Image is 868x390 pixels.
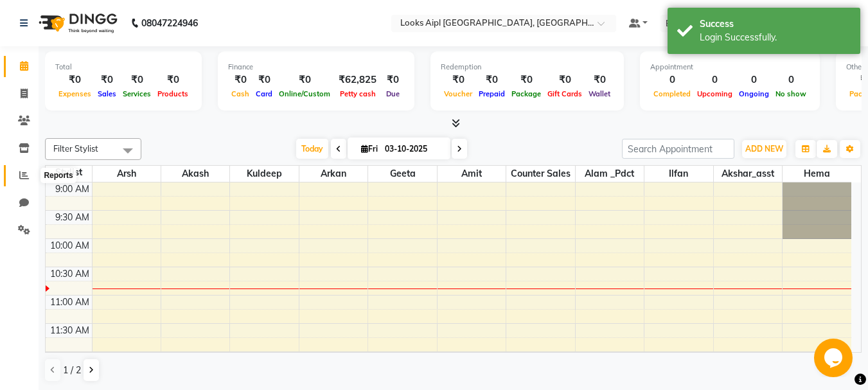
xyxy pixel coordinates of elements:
[700,17,851,31] div: Success
[441,73,475,87] div: ₹0
[53,211,92,224] div: 9:30 AM
[544,73,585,87] div: ₹0
[814,339,855,377] iframe: chat widget
[228,73,252,87] div: ₹0
[276,89,333,98] span: Online/Custom
[154,89,191,98] span: Products
[585,89,614,98] span: Wallet
[161,166,229,182] span: Akash
[48,352,92,366] div: 12:00 PM
[475,89,508,98] span: Prepaid
[48,324,92,337] div: 11:30 AM
[120,73,154,87] div: ₹0
[93,166,161,182] span: Arsh
[333,73,382,87] div: ₹62,825
[441,89,475,98] span: Voucher
[228,89,252,98] span: Cash
[337,89,379,98] span: Petty cash
[228,62,404,73] div: Finance
[230,166,298,182] span: Kuldeep
[508,73,544,87] div: ₹0
[94,73,120,87] div: ₹0
[650,89,694,98] span: Completed
[508,89,544,98] span: Package
[48,296,92,309] div: 11:00 AM
[141,5,198,41] b: 08047224946
[299,166,368,182] span: Arkan
[650,73,694,87] div: 0
[441,62,614,73] div: Redemption
[276,73,333,87] div: ₹0
[252,73,276,87] div: ₹0
[53,182,92,196] div: 9:00 AM
[745,144,783,154] span: ADD NEW
[475,73,508,87] div: ₹0
[694,89,736,98] span: Upcoming
[63,364,81,377] span: 1 / 2
[120,89,154,98] span: Services
[438,166,506,182] span: Amit
[650,62,810,73] div: Appointment
[382,73,404,87] div: ₹0
[55,89,94,98] span: Expenses
[736,89,772,98] span: Ongoing
[40,168,76,183] div: Reports
[55,62,191,73] div: Total
[576,166,644,182] span: Alam _Pdct
[772,73,810,87] div: 0
[358,144,381,154] span: Fri
[585,73,614,87] div: ₹0
[383,89,403,98] span: Due
[700,31,851,44] div: Login Successfully.
[94,89,120,98] span: Sales
[53,143,98,154] span: Filter Stylist
[736,73,772,87] div: 0
[381,139,445,159] input: 2025-10-03
[644,166,713,182] span: ilfan
[694,73,736,87] div: 0
[48,267,92,281] div: 10:30 AM
[252,89,276,98] span: Card
[622,139,734,159] input: Search Appointment
[55,73,94,87] div: ₹0
[506,166,574,182] span: Counter Sales
[742,140,786,158] button: ADD NEW
[714,166,782,182] span: Akshar_asst
[296,139,328,159] span: Today
[772,89,810,98] span: No show
[783,166,851,182] span: Hema
[33,5,121,41] img: logo
[544,89,585,98] span: Gift Cards
[48,239,92,253] div: 10:00 AM
[154,73,191,87] div: ₹0
[368,166,436,182] span: Geeta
